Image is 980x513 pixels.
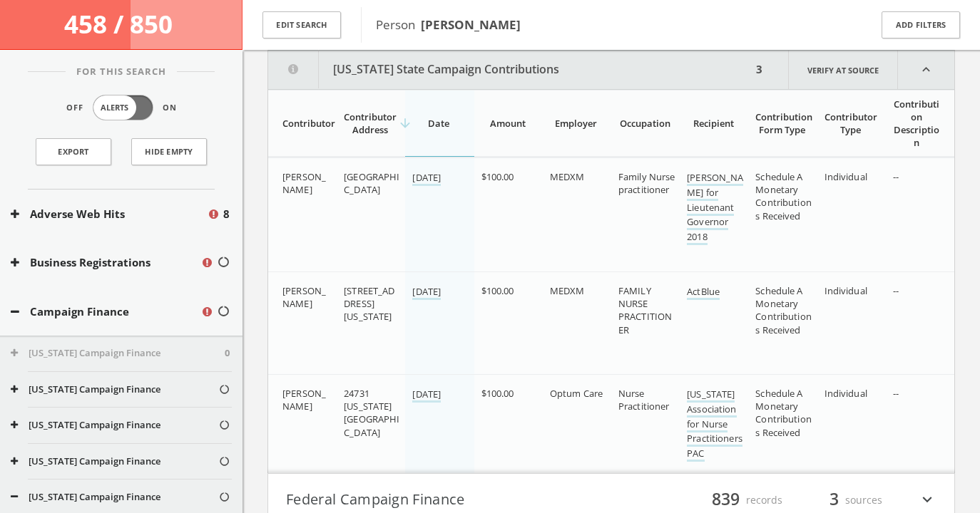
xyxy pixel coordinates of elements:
[893,387,899,400] span: --
[550,387,603,400] span: Optum Care
[268,51,752,89] button: [US_STATE] State Campaign Contributions
[11,346,225,361] button: [US_STATE] Campaign Finance
[282,170,326,196] span: [PERSON_NAME]
[687,388,742,462] a: [US_STATE] Association for Nurse Practitioners PAC
[882,11,960,39] button: Add Filters
[788,51,898,89] a: Verify at source
[286,488,611,512] button: Federal Campaign Finance
[412,171,441,186] a: [DATE]
[131,138,207,165] button: Hide Empty
[755,110,808,136] div: Contribution Form Type
[481,387,514,400] span: $100.00
[11,304,200,320] button: Campaign Finance
[618,170,675,196] span: Family Nurse practitioner
[344,284,394,323] span: [STREET_ADDRESS][US_STATE]
[11,254,200,271] button: Business Registrations
[823,487,845,512] span: 3
[550,284,585,297] span: MEDXM
[268,157,954,473] div: grid
[825,110,877,136] div: Contributor Type
[412,117,465,130] div: Date
[376,16,521,33] span: Person
[752,51,767,89] div: 3
[64,7,178,41] span: 458 / 850
[11,418,218,432] button: [US_STATE] Campaign Finance
[755,170,812,222] span: Schedule A Monetary Contributions Received
[550,170,585,183] span: MEDXM
[755,387,812,439] span: Schedule A Monetary Contributions Received
[898,51,954,89] i: expand_less
[163,102,177,114] span: On
[893,170,899,183] span: --
[697,488,782,512] div: records
[825,170,867,183] span: Individual
[36,138,111,165] a: Export
[282,117,328,130] div: Contributor
[797,488,882,512] div: sources
[481,117,534,130] div: Amount
[687,171,743,245] a: [PERSON_NAME] for Lieutenant Governor 2018
[66,102,83,114] span: Off
[66,65,177,79] span: For This Search
[481,170,514,183] span: $100.00
[687,285,720,300] a: ActBlue
[705,487,746,512] span: 839
[893,284,899,297] span: --
[344,387,399,439] span: 24731 [US_STATE][GEOGRAPHIC_DATA]
[421,16,521,33] b: [PERSON_NAME]
[398,116,412,130] i: arrow_downward
[11,490,218,504] button: [US_STATE] Campaign Finance
[618,387,670,413] span: Nurse Practitioner
[755,284,812,336] span: Schedule A Monetary Contributions Received
[344,110,397,136] div: Contributor Address
[687,117,740,130] div: Recipient
[225,346,230,361] span: 0
[481,284,514,297] span: $100.00
[918,488,936,512] i: expand_more
[282,284,326,310] span: [PERSON_NAME]
[11,206,207,222] button: Adverse Web Hits
[412,285,441,300] a: [DATE]
[825,387,867,400] span: Individual
[344,170,399,196] span: [GEOGRAPHIC_DATA]
[262,11,341,39] button: Edit Search
[282,387,326,413] span: [PERSON_NAME]
[618,117,671,130] div: Occupation
[550,117,603,130] div: Employer
[11,383,218,397] button: [US_STATE] Campaign Finance
[11,455,218,469] button: [US_STATE] Campaign Finance
[223,206,230,222] span: 8
[893,98,940,149] div: Contribution Description
[412,388,441,403] a: [DATE]
[825,284,867,297] span: Individual
[618,284,672,336] span: FAMILY NURSE PRACTITIONER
